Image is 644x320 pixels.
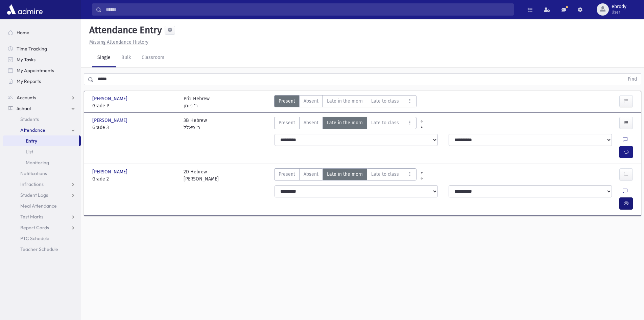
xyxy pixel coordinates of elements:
a: Entry [3,135,79,146]
h5: Attendance Entry [87,24,162,36]
span: Time Tracking [17,46,47,52]
span: User [612,9,626,15]
span: Present [279,119,295,126]
a: Bulk [116,48,136,67]
a: Students [3,114,81,125]
a: Test Marks [3,211,81,222]
span: [PERSON_NAME] [92,95,129,102]
span: Attendance [20,127,45,133]
span: [PERSON_NAME] [92,117,129,124]
a: PTC Schedule [3,233,81,244]
span: Student Logs [20,192,48,198]
a: Time Tracking [3,43,81,54]
div: 2D Hebrew [PERSON_NAME] [184,168,219,183]
span: Entry [26,138,37,144]
span: Notifications [20,170,47,176]
span: Accounts [17,94,36,101]
span: Late in the morn [327,98,363,105]
a: My Tasks [3,54,81,65]
div: AttTypes [274,95,416,109]
a: Monitoring [3,157,81,168]
span: Students [20,116,39,122]
span: Monitoring [26,159,49,166]
span: My Reports [17,78,41,84]
span: Home [17,29,29,36]
u: Missing Attendance History [89,39,148,45]
span: Late in the morn [327,119,363,126]
span: Late to class [371,119,399,126]
span: ebrody [612,4,626,9]
a: Report Cards [3,222,81,233]
a: List [3,146,81,157]
span: Grade 2 [92,175,177,183]
a: Attendance [3,125,81,135]
a: Notifications [3,168,81,179]
span: Late in the morn [327,171,363,178]
span: Test Marks [20,214,43,220]
input: Search [102,3,514,16]
span: Grade 3 [92,124,177,131]
span: List [26,149,33,155]
button: Find [624,73,641,85]
a: Teacher Schedule [3,244,81,255]
span: My Tasks [17,57,35,63]
a: Infractions [3,179,81,190]
a: Single [92,48,116,67]
div: 3B Hebrew ר' פאלל [184,117,207,131]
a: My Reports [3,76,81,87]
a: Home [3,27,81,38]
span: Absent [304,119,318,126]
span: Late to class [371,171,399,178]
a: Student Logs [3,190,81,200]
a: Meal Attendance [3,200,81,211]
span: Present [279,171,295,178]
span: Grade P [92,102,177,109]
span: PTC Schedule [20,235,49,241]
span: Report Cards [20,225,49,231]
a: My Appointments [3,65,81,76]
a: Classroom [136,48,170,67]
span: Absent [304,98,318,105]
span: School [17,105,31,111]
a: School [3,103,81,114]
span: Absent [304,171,318,178]
span: Meal Attendance [20,203,57,209]
div: AttTypes [274,117,416,131]
span: My Appointments [17,67,54,73]
div: Pri2 Hebrew ר' ניומן [184,95,210,109]
img: AdmirePro [5,3,44,16]
a: Accounts [3,92,81,103]
span: [PERSON_NAME] [92,168,129,175]
span: Late to class [371,98,399,105]
span: Teacher Schedule [20,246,58,252]
a: Missing Attendance History [87,39,148,45]
div: AttTypes [274,168,416,183]
span: Infractions [20,181,44,187]
span: Present [279,98,295,105]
